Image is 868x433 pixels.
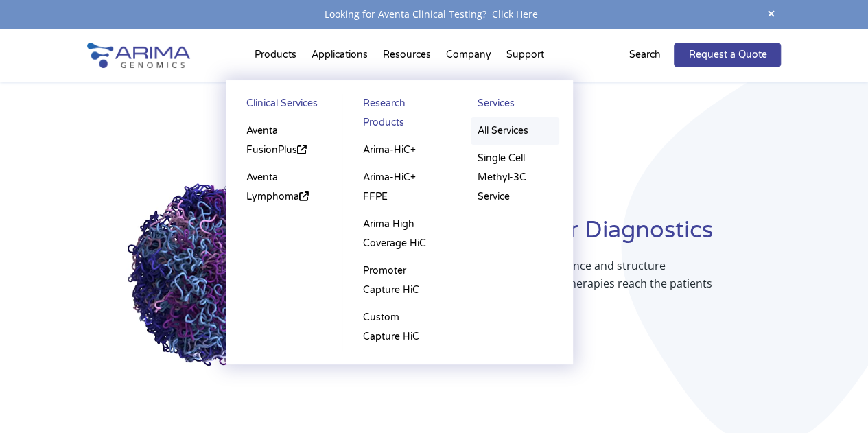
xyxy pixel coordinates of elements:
a: Arima-HiC+ FFPE [356,164,444,211]
a: Custom Capture HiC [356,304,444,351]
a: Arima-HiC+ [356,137,444,164]
div: Looking for Aventa Clinical Testing? [87,5,782,23]
a: Aventa Lymphoma [239,164,328,211]
a: Research Products [356,94,444,137]
a: Click Here [486,8,543,21]
a: Arima High Coverage HiC [356,211,444,257]
a: All Services [471,117,559,145]
a: Request a Quote [674,43,781,67]
img: Arima-Genomics-logo [87,43,190,68]
a: Promoter Capture HiC [356,257,444,304]
iframe: Chat Widget [799,367,868,433]
a: Single Cell Methyl-3C Service [471,145,559,211]
a: Services [471,94,559,117]
p: Search [629,46,660,64]
a: Clinical Services [239,94,328,117]
h1: Redefining Cancer Diagnostics [373,215,781,257]
a: Aventa FusionPlus [239,117,328,164]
